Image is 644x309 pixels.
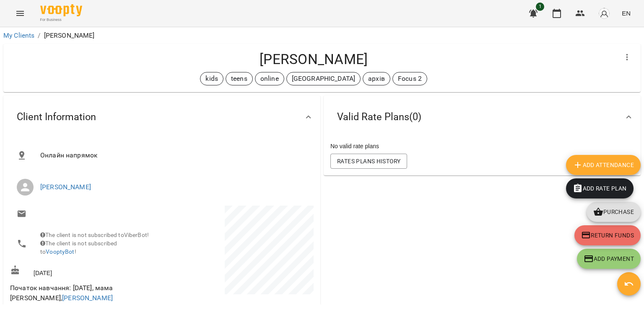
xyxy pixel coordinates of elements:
[398,74,422,84] p: Focus 2
[329,140,636,152] div: No valid rate plans
[566,178,634,198] button: Add Rate plan
[337,156,400,166] span: Rates Plans History
[205,74,218,84] p: kids
[3,31,641,41] nav: breadcrumb
[536,3,544,11] span: 1
[40,183,91,191] a: [PERSON_NAME]
[324,95,641,139] div: Valid Rate Plans(0)
[3,31,34,39] a: My Clients
[587,202,641,222] button: Purchase
[38,31,40,41] li: /
[598,8,610,19] img: avatar_s.png
[584,254,634,264] span: Add Payment
[581,230,634,240] span: Return funds
[40,232,149,238] span: The client is not subscribed to ViberBot!
[337,111,421,124] span: Valid Rate Plans ( 0 )
[44,31,95,41] p: [PERSON_NAME]
[363,72,390,85] div: архів
[573,160,634,170] span: Add Attendance
[286,72,361,85] div: [GEOGRAPHIC_DATA]
[566,155,641,175] button: Add Attendance
[3,95,320,139] div: Client Information
[231,74,247,84] p: teens
[40,240,117,255] span: The client is not subscribed to !
[8,263,162,279] div: [DATE]
[260,74,279,84] p: online
[574,225,641,245] button: Return funds
[10,51,617,68] h4: [PERSON_NAME]
[330,154,407,169] button: Rates Plans History
[577,249,641,269] button: Add Payment
[392,72,427,85] div: Focus 2
[200,72,223,85] div: kids
[593,207,634,217] span: Purchase
[40,4,82,16] img: Voopty Logo
[46,248,74,255] a: VooptyBot
[10,3,30,23] button: Menu
[17,111,96,124] span: Client Information
[40,17,82,23] span: For Business
[292,74,356,84] p: [GEOGRAPHIC_DATA]
[618,5,634,21] button: EN
[40,150,307,160] span: Онлайн напрямок
[573,183,627,193] span: Add Rate plan
[622,9,631,18] span: EN
[255,72,284,85] div: online
[368,74,385,84] p: архів
[226,72,253,85] div: teens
